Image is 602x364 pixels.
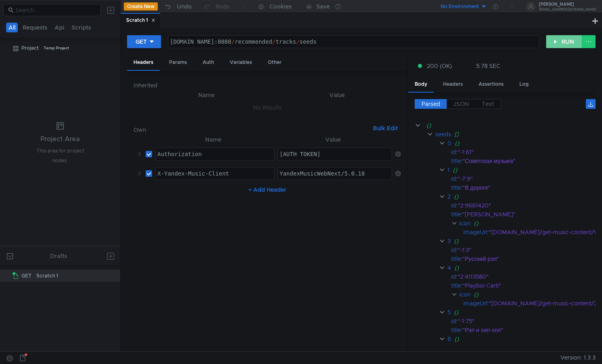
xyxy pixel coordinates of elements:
[152,135,274,144] th: Name
[482,100,494,108] span: Text
[451,174,456,183] div: id
[370,123,401,133] button: Bulk Edit
[127,35,161,48] button: GET
[539,8,596,11] div: [EMAIL_ADDRESS][DOMAIN_NAME]
[451,148,456,157] div: id
[463,299,487,308] div: imageUrl
[427,61,452,70] span: 200 (OK)
[447,334,451,343] div: 6
[69,23,93,32] button: Scripts
[539,2,596,6] div: [PERSON_NAME]
[447,263,451,272] div: 4
[261,55,288,70] div: Other
[127,55,160,71] div: Headers
[451,272,456,281] div: id
[459,219,471,228] div: icon
[459,290,471,299] div: icon
[435,130,451,139] div: seeds
[447,308,450,317] div: 5
[408,77,434,93] div: Body
[560,352,596,364] span: Version: 1.3.3
[316,4,330,9] div: Save
[513,77,535,92] div: Log
[124,2,158,11] button: Create New
[269,2,292,11] div: Cookies
[163,55,193,70] div: Params
[223,55,259,70] div: Variables
[437,77,469,92] div: Headers
[451,281,461,290] div: title
[274,135,392,144] th: Value
[36,270,58,282] div: Scratch 1
[140,90,273,100] th: Name
[44,42,69,54] div: Temp Project
[451,210,461,219] div: title
[52,23,67,32] button: Api
[21,42,39,54] div: Project
[451,201,456,210] div: id
[134,80,401,90] h6: Inherited
[453,100,469,108] span: JSON
[50,251,67,261] div: Drafts
[422,100,440,108] span: Parsed
[451,326,461,334] div: title
[216,2,230,11] div: Redo
[134,125,369,135] h6: Own
[451,343,456,352] div: id
[253,104,282,111] nz-embed-empty: No Results
[273,90,401,100] th: Value
[15,6,96,15] input: Search...
[451,183,461,192] div: title
[245,185,290,195] button: + Add Header
[158,0,197,13] button: Undo
[20,23,50,32] button: Requests
[447,192,450,201] div: 2
[136,37,147,46] div: GET
[447,237,450,245] div: 3
[451,245,456,254] div: id
[476,62,500,70] div: 5.78 SEC
[21,270,32,282] span: GET
[447,139,451,148] div: 0
[472,77,510,92] div: Assertions
[546,35,582,48] button: RUN
[451,157,461,165] div: title
[6,23,18,32] button: All
[126,16,155,25] div: Scratch 1
[451,317,456,326] div: id
[196,55,220,70] div: Auth
[451,254,461,263] div: title
[447,165,449,174] div: 1
[177,2,192,11] div: Undo
[463,228,487,237] div: imageUrl
[441,3,479,11] div: No Environment
[197,0,235,13] button: Redo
